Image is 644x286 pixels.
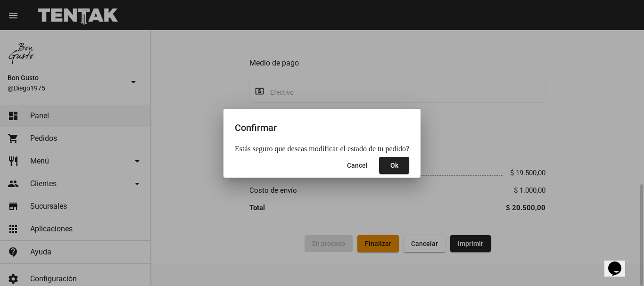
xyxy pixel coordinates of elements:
[235,120,409,135] h2: Confirmar
[390,162,398,169] span: Ok
[604,248,635,277] iframe: chat widget
[223,145,421,153] mat-dialog-content: Estás seguro que deseas modificar el estado de tu pedido?
[339,157,375,174] button: Close dialog
[379,157,409,174] button: Close dialog
[347,162,368,169] span: Cancel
